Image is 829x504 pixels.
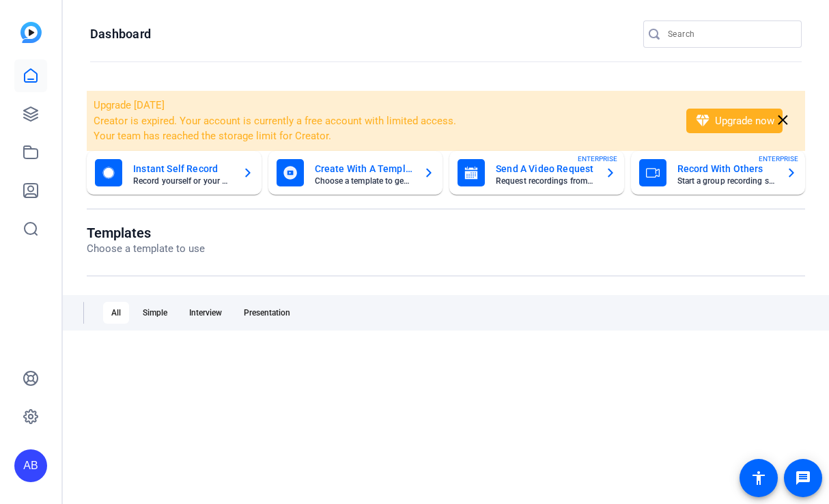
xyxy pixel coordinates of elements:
[449,151,624,195] button: Send A Video RequestRequest recordings from anyone, anywhereENTERPRISE
[677,160,776,177] mat-card-title: Record With Others
[668,26,791,42] input: Search
[496,160,594,177] mat-card-title: Send A Video Request
[686,109,783,133] button: Upgrade now
[315,160,413,177] mat-card-title: Create With A Template
[631,151,806,195] button: Record With OthersStart a group recording sessionENTERPRISE
[94,128,669,144] li: Your team has reached the storage limit for Creator.
[795,470,811,486] mat-icon: message
[236,302,298,324] div: Presentation
[14,449,47,482] div: AB
[774,112,791,129] mat-icon: close
[90,26,151,42] h1: Dashboard
[133,177,231,185] mat-card-subtitle: Record yourself or your screen
[135,302,175,324] div: Simple
[94,99,165,111] span: Upgrade [DATE]
[578,154,617,164] span: ENTERPRISE
[677,177,776,185] mat-card-subtitle: Start a group recording session
[759,154,798,164] span: ENTERPRISE
[496,177,594,185] mat-card-subtitle: Request recordings from anyone, anywhere
[87,225,205,241] h1: Templates
[20,22,42,43] img: blue-gradient.svg
[750,470,767,486] mat-icon: accessibility
[268,151,443,195] button: Create With A TemplateChoose a template to get started
[133,160,231,177] mat-card-title: Instant Self Record
[87,241,205,257] p: Choose a template to use
[87,151,262,195] button: Instant Self RecordRecord yourself or your screen
[315,177,413,185] mat-card-subtitle: Choose a template to get started
[181,302,230,324] div: Interview
[94,113,669,129] li: Creator is expired. Your account is currently a free account with limited access.
[694,113,711,129] mat-icon: diamond
[103,302,129,324] div: All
